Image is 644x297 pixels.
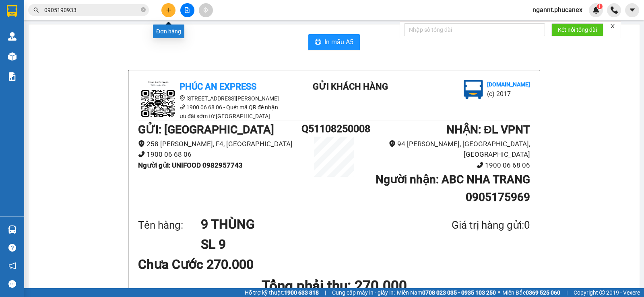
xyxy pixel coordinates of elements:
h1: SL 9 [201,234,413,254]
img: logo.jpg [138,80,178,120]
li: 1900 06 68 06 [367,160,530,171]
img: warehouse-icon [8,32,17,41]
input: Nhập số tổng đài [404,23,545,36]
li: 1900 06 68 06 [138,149,301,160]
strong: 0708 023 035 - 0935 103 250 [422,289,496,296]
span: phone [180,104,185,110]
img: warehouse-icon [8,52,17,61]
span: Miền Nam [397,288,496,297]
li: (c) 2017 [68,38,111,48]
div: Tên hàng: [138,217,201,234]
span: caret-down [629,6,636,14]
span: search [33,7,39,13]
span: question-circle [8,244,16,252]
img: logo.jpg [87,10,107,29]
strong: 0369 525 060 [526,289,560,296]
b: NHẬN : ĐL VPNT [446,123,530,136]
li: 1900 06 68 06 - Quét mã QR để nhận ưu đãi sớm từ [GEOGRAPHIC_DATA] [138,103,283,121]
img: logo.jpg [10,10,50,50]
button: file-add [180,3,194,17]
span: Hỗ trợ kỹ thuật: [245,288,319,297]
li: [STREET_ADDRESS][PERSON_NAME] [138,94,283,103]
sup: 1 [597,4,603,9]
img: logo.jpg [464,80,483,99]
b: Người nhận : ABC NHA TRANG 0905175969 [376,173,530,204]
span: Cung cấp máy in - giấy in: [332,288,395,297]
button: printerIn mẫu A5 [308,34,360,50]
button: Kết nối tổng đài [551,23,603,36]
div: Giá trị hàng gửi: 0 [413,217,530,234]
div: Đơn hàng [153,25,184,38]
button: plus [161,3,175,17]
b: Phúc An Express [10,52,42,104]
span: phone [138,151,145,158]
img: icon-new-feature [592,6,600,14]
span: printer [315,39,321,46]
button: aim [199,3,213,17]
button: caret-down [625,3,639,17]
b: Người gửi : UNIFOOD 0982957743 [138,161,243,169]
li: (c) 2017 [487,89,530,99]
span: environment [180,95,185,101]
span: In mẫu A5 [324,37,353,47]
h1: Tổng phải thu: 270.000 [138,275,530,297]
div: Chưa Cước 270.000 [138,254,267,274]
span: Miền Bắc [502,288,560,297]
img: logo-vxr [7,5,17,17]
b: GỬI : [GEOGRAPHIC_DATA] [138,123,274,136]
b: Gửi khách hàng [313,82,388,92]
span: message [8,280,16,288]
span: environment [138,140,145,147]
span: file-add [184,7,190,13]
span: 1 [598,4,601,9]
b: Phúc An Express [180,82,256,92]
span: copyright [599,290,605,295]
img: warehouse-icon [8,225,17,234]
span: plus [166,7,171,13]
b: [DOMAIN_NAME] [68,31,111,37]
h1: 9 THÙNG [201,214,413,234]
span: | [566,288,568,297]
img: phone-icon [611,6,618,14]
span: close-circle [141,7,146,12]
h1: Q51108250008 [301,121,367,137]
span: ngannt.phucanex [526,5,589,15]
span: phone [477,162,483,168]
span: notification [8,262,16,270]
span: close-circle [141,6,146,14]
span: close [610,23,615,29]
b: [DOMAIN_NAME] [487,81,530,88]
span: environment [389,140,396,147]
span: | [325,288,326,297]
li: 94 [PERSON_NAME], [GEOGRAPHIC_DATA], [GEOGRAPHIC_DATA] [367,139,530,160]
li: 258 [PERSON_NAME], F4, [GEOGRAPHIC_DATA] [138,139,301,150]
span: Kết nối tổng đài [558,25,597,34]
img: solution-icon [8,72,17,81]
b: Gửi khách hàng [50,12,80,49]
input: Tìm tên, số ĐT hoặc mã đơn [44,6,139,14]
strong: 1900 633 818 [284,289,319,296]
span: ⚪️ [498,291,500,294]
span: aim [203,7,208,13]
